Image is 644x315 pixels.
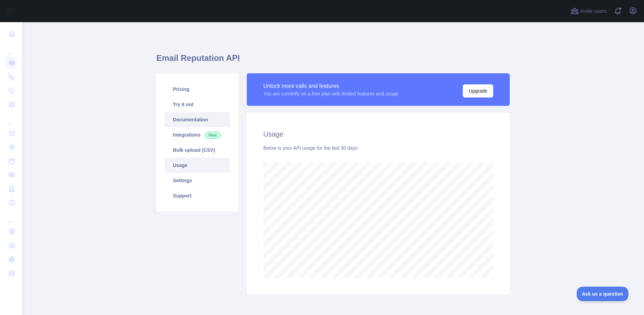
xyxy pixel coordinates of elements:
[165,82,230,97] a: Pricing
[165,173,230,188] a: Settings
[6,41,17,55] div: ...
[165,112,230,127] a: Documentation
[580,7,607,15] span: Invite users
[165,158,230,173] a: Usage
[156,53,510,69] h1: Email Reputation API
[205,132,221,139] span: New
[165,142,230,158] a: Bulk upload (CSV)
[577,287,630,301] iframe: Toggle Customer Support
[263,82,399,90] div: Unlock more calls and features
[165,188,230,203] a: Support
[263,145,493,151] div: Below is your API usage for the last 30 days
[165,97,230,112] a: Try it out
[263,129,493,139] h2: Usage
[263,90,399,97] div: You are currently on a free plan with limited features and usage
[165,127,230,142] a: Integrations New
[463,84,493,98] button: Upgrade
[6,210,17,224] div: ...
[6,112,17,126] div: ...
[569,6,608,17] button: Invite users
